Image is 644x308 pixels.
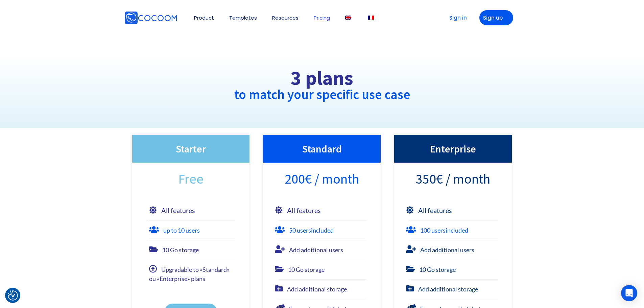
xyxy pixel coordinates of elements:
a: Product [194,15,214,20]
span: Add additional storage [418,285,478,293]
a: Resources [272,15,299,20]
img: Cocoom [124,11,177,25]
span: Upgradable to «Standard» ou «Enterprise» plans [149,266,230,282]
h3: Standard [270,142,374,156]
span: 10 Go storage [162,246,199,254]
b: included [446,227,468,234]
span: Add additional users [289,246,343,254]
img: French [368,16,374,20]
span: 10 Go storage [288,266,325,273]
div: Open Intercom Messenger [621,285,637,301]
font: up to 10 users [163,227,200,234]
img: Revisit consent button [8,290,18,301]
span: 350€ / month [416,173,490,184]
a: Templates [229,15,257,20]
span: Free [178,173,204,184]
a: Sign in [439,10,473,25]
img: Cocoom [178,18,179,18]
b: All features [287,206,321,214]
h3: Starter [139,142,243,156]
a: Pricing [314,15,330,20]
a: Sign up [479,10,513,25]
font: 100 users [420,227,468,234]
img: English [345,16,351,20]
span: 200€ / month [285,173,359,184]
span: 10 Go storage [419,266,456,273]
span: Add additional storage [287,285,347,293]
span: Add additional users [420,246,474,254]
b: All features [161,206,195,214]
h3: Enterprise [401,142,505,156]
b: All features [418,206,452,214]
b: included [311,227,334,234]
font: 50 users [289,227,334,234]
button: Consent Preferences [8,290,18,301]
